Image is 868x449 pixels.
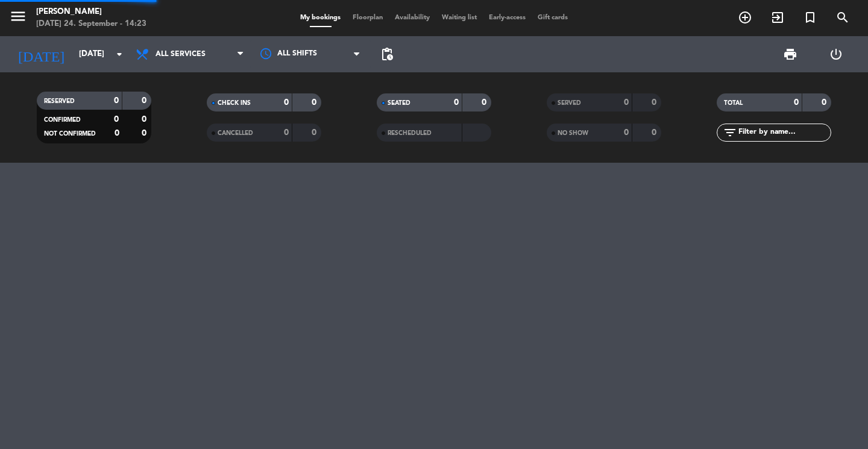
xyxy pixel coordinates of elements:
span: NOT CONFIRMED [44,131,96,137]
span: CHECK INS [218,100,251,106]
strong: 0 [652,98,659,107]
span: Early-access [483,14,532,21]
span: RESERVED [44,98,75,104]
strong: 0 [114,96,119,105]
i: search [835,10,850,25]
strong: 0 [142,115,149,124]
span: SEARCH [826,7,859,28]
strong: 0 [454,98,459,107]
span: Special reservation [794,7,826,28]
strong: 0 [284,128,289,137]
span: WALK IN [761,7,794,28]
span: BOOK TABLE [729,7,761,28]
i: add_circle_outline [738,10,752,25]
span: My bookings [294,14,347,21]
strong: 0 [115,129,119,137]
span: Floorplan [347,14,389,21]
span: NO SHOW [558,130,588,136]
div: LOG OUT [813,36,859,72]
i: menu [9,7,27,25]
span: RESCHEDULED [388,130,432,136]
span: pending_actions [380,47,394,61]
strong: 0 [142,96,149,105]
span: print [783,47,797,61]
i: [DATE] [9,41,73,68]
strong: 0 [312,128,319,137]
span: CANCELLED [218,130,253,136]
span: SERVED [558,100,581,106]
strong: 0 [312,98,319,107]
i: exit_to_app [770,10,785,25]
span: TOTAL [724,100,743,106]
strong: 0 [624,128,629,137]
button: menu [9,7,27,30]
span: CONFIRMED [44,117,81,123]
span: Availability [389,14,436,21]
strong: 0 [652,128,659,137]
i: power_settings_new [829,47,843,61]
span: Gift cards [532,14,574,21]
span: Waiting list [436,14,483,21]
i: filter_list [723,125,737,140]
div: [PERSON_NAME] [36,6,146,18]
span: SEATED [388,100,410,106]
div: [DATE] 24. September - 14:23 [36,18,146,30]
strong: 0 [142,129,149,137]
strong: 0 [284,98,289,107]
i: turned_in_not [803,10,817,25]
strong: 0 [482,98,489,107]
span: All services [156,50,206,58]
strong: 0 [794,98,799,107]
i: arrow_drop_down [112,47,127,61]
strong: 0 [114,115,119,124]
strong: 0 [624,98,629,107]
input: Filter by name... [737,126,831,139]
strong: 0 [822,98,829,107]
